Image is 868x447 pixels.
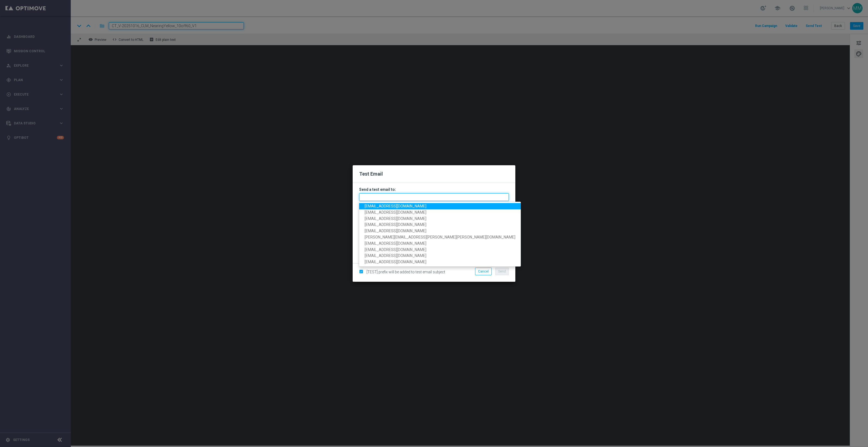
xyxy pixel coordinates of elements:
button: Cancel [475,268,492,275]
a: [EMAIL_ADDRESS][DOMAIN_NAME] [359,259,521,265]
a: [PERSON_NAME][EMAIL_ADDRESS][PERSON_NAME][PERSON_NAME][DOMAIN_NAME] [359,234,521,240]
a: [EMAIL_ADDRESS][DOMAIN_NAME] [359,246,521,253]
span: [EMAIL_ADDRESS][DOMAIN_NAME] [365,222,426,227]
a: [EMAIL_ADDRESS][DOMAIN_NAME] [359,203,521,209]
span: [EMAIL_ADDRESS][DOMAIN_NAME] [365,204,426,208]
a: [EMAIL_ADDRESS][DOMAIN_NAME] [359,240,521,247]
span: [EMAIL_ADDRESS][DOMAIN_NAME] [365,241,426,246]
a: [EMAIL_ADDRESS][DOMAIN_NAME] [359,215,521,222]
h2: Test Email [359,171,509,177]
span: [EMAIL_ADDRESS][DOMAIN_NAME] [365,216,426,221]
span: [EMAIL_ADDRESS][DOMAIN_NAME] [365,260,426,264]
span: [TEST] prefix will be added to test email subject [367,270,445,274]
h3: Send a test email to: [359,187,509,192]
span: [EMAIL_ADDRESS][DOMAIN_NAME] [365,229,426,233]
span: [PERSON_NAME][EMAIL_ADDRESS][PERSON_NAME][PERSON_NAME][DOMAIN_NAME] [365,235,515,239]
span: [EMAIL_ADDRESS][DOMAIN_NAME] [365,253,426,258]
span: [EMAIL_ADDRESS][DOMAIN_NAME] [365,247,426,252]
span: [EMAIL_ADDRESS][DOMAIN_NAME] [365,210,426,215]
span: Send [498,270,506,273]
a: [EMAIL_ADDRESS][DOMAIN_NAME] [359,228,521,234]
a: [EMAIL_ADDRESS][DOMAIN_NAME] [359,253,521,259]
a: [EMAIL_ADDRESS][DOMAIN_NAME] [359,222,521,228]
a: [EMAIL_ADDRESS][DOMAIN_NAME] [359,209,521,216]
button: Send [495,268,509,275]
